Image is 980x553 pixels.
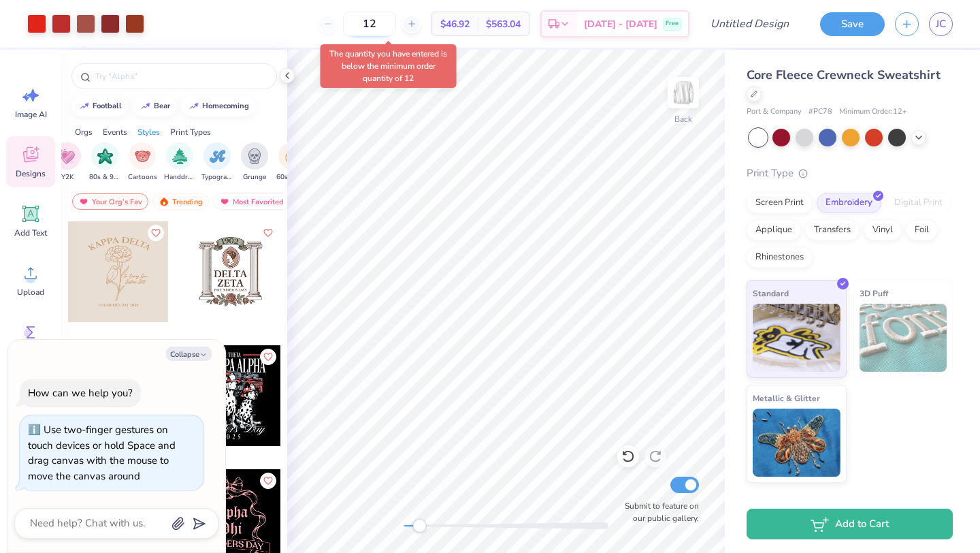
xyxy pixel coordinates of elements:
[321,44,457,88] div: The quantity you have entered is below the minimum order quantity of 12
[674,113,692,125] div: Back
[241,142,268,183] button: filter button
[817,193,881,213] div: Embroidery
[860,304,947,372] img: 3D Puff
[700,10,800,37] input: Untitled Design
[164,142,195,183] button: filter button
[128,172,157,183] span: Cartoons
[936,16,946,32] span: JC
[16,168,46,179] span: Designs
[260,225,276,241] button: Like
[860,286,888,300] span: 3D Puff
[284,148,299,164] img: 60s & 70s Image
[885,193,951,213] div: Digital Print
[219,197,230,206] img: most_fav.gif
[201,142,233,183] div: filter for Typography
[486,17,521,31] span: $563.04
[753,286,789,300] span: Standard
[97,148,113,164] img: 80s & 90s Image
[148,225,164,241] button: Like
[14,227,47,238] span: Add Text
[241,142,268,183] div: filter for Grunge
[137,126,160,138] div: Styles
[247,148,262,164] img: Grunge Image
[202,102,249,110] div: homecoming
[89,142,120,183] div: filter for 80s & 90s
[210,148,225,164] img: Typography Image
[28,386,133,400] div: How can we help you?
[71,96,128,116] button: football
[54,142,81,183] div: filter for Y2K
[747,106,802,118] span: Port & Company
[159,197,169,206] img: trending.gif
[666,19,679,29] span: Free
[753,391,820,405] span: Metallic & Glitter
[54,142,81,183] button: filter button
[133,96,176,116] button: bear
[412,519,426,533] div: Accessibility label
[820,12,885,36] button: Save
[839,106,907,118] span: Minimum Order: 12 +
[72,193,148,210] div: Your Org's Fav
[61,172,73,183] span: Y2K
[78,197,89,206] img: most_fav.gif
[343,12,396,36] input: – –
[172,148,187,164] img: Handdrawn Image
[28,423,176,483] div: Use two-finger gestures on touch devices or hold Space and drag canvas with the mouse to move the...
[808,106,832,118] span: # PC78
[164,172,195,183] span: Handdrawn
[93,102,122,110] div: football
[747,165,953,181] div: Print Type
[276,142,308,183] button: filter button
[805,220,860,240] div: Transfers
[189,102,199,110] img: trend_line.gif
[154,102,170,110] div: bear
[128,142,157,183] div: filter for Cartoons
[135,148,150,164] img: Cartoons Image
[164,142,195,183] div: filter for Handdrawn
[15,109,47,120] span: Image AI
[906,220,938,240] div: Foil
[747,509,953,539] button: Add to Cart
[201,172,233,183] span: Typography
[276,172,308,183] span: 60s & 70s
[260,473,276,489] button: Like
[152,193,209,210] div: Trending
[60,148,75,164] img: Y2K Image
[864,220,902,240] div: Vinyl
[584,17,657,31] span: [DATE] - [DATE]
[747,67,941,83] span: Core Fleece Crewneck Sweatshirt
[89,142,120,183] button: filter button
[103,126,127,138] div: Events
[929,12,953,36] a: JC
[140,102,151,110] img: trend_line.gif
[213,193,290,210] div: Most Favorited
[170,126,211,138] div: Print Types
[17,287,44,298] span: Upload
[747,220,801,240] div: Applique
[276,142,308,183] div: filter for 60s & 70s
[617,500,699,524] label: Submit to feature on our public gallery.
[75,126,93,138] div: Orgs
[181,96,255,116] button: homecoming
[260,349,276,365] button: Like
[79,102,90,110] img: trend_line.gif
[753,409,840,477] img: Metallic & Glitter
[128,142,157,183] button: filter button
[166,347,212,361] button: Collapse
[89,172,120,183] span: 80s & 90s
[670,79,697,106] img: Back
[747,247,813,268] div: Rhinestones
[201,142,233,183] button: filter button
[747,193,813,213] div: Screen Print
[753,304,840,372] img: Standard
[243,172,266,183] span: Grunge
[440,17,470,31] span: $46.92
[94,69,268,83] input: Try "Alpha"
